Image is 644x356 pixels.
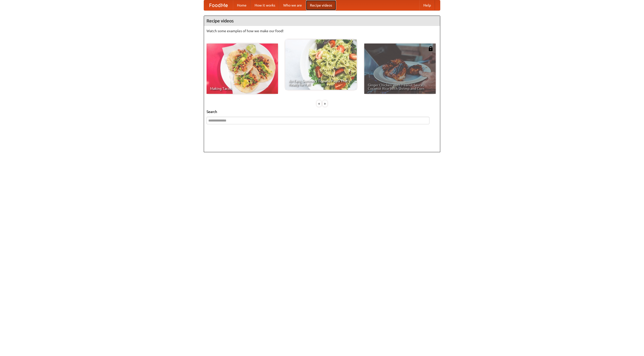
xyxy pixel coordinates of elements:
span: An Easy, Summery Tomato Pasta That's Ready for Fall [289,79,353,86]
div: » [323,100,327,107]
a: Recipe videos [306,0,336,10]
a: Making Tacos [207,44,278,94]
a: Home [233,0,251,10]
h4: Recipe videos [204,16,440,26]
span: Making Tacos [210,87,274,90]
a: FoodMe [204,0,233,10]
a: How it works [251,0,279,10]
div: « [317,100,321,107]
h5: Search [207,109,437,114]
a: An Easy, Summery Tomato Pasta That's Ready for Fall [285,39,357,90]
a: Who we are [279,0,306,10]
a: Help [419,0,435,10]
p: Watch some examples of how we make our food! [207,28,437,33]
img: 483408.png [428,46,433,51]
